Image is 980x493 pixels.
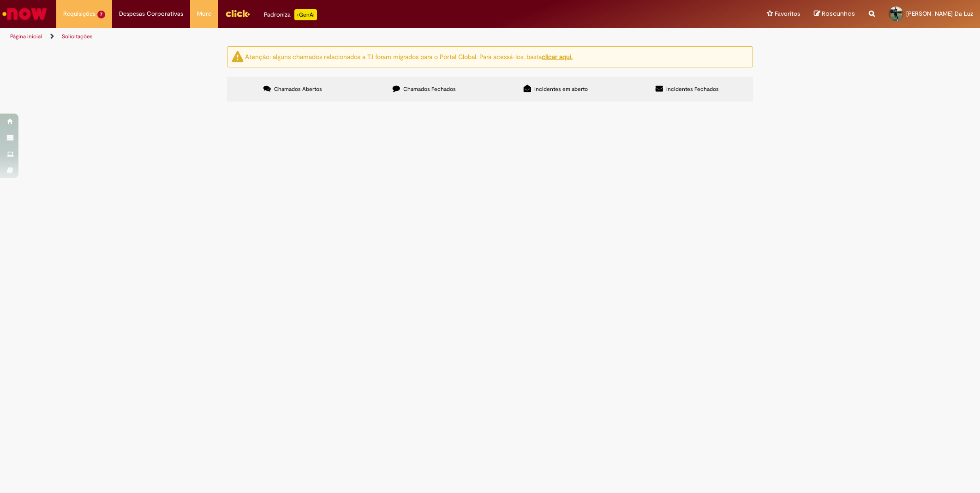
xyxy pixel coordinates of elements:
[666,85,719,93] span: Incidentes Fechados
[906,10,973,18] span: [PERSON_NAME] Da Luz
[62,33,93,40] a: Solicitações
[197,9,211,18] span: More
[245,52,573,60] ng-bind-html: Atenção: alguns chamados relacionados a T.I foram migrados para o Portal Global. Para acessá-los,...
[63,9,96,18] span: Requisições
[97,11,105,18] span: 7
[403,85,456,93] span: Chamados Fechados
[1,5,48,23] img: ServiceNow
[775,9,800,18] span: Favoritos
[542,52,573,60] a: clicar aqui.
[264,9,317,20] div: Padroniza
[294,9,317,20] p: +GenAi
[225,6,250,20] img: click_logo_yellow_360x200.png
[10,33,42,40] a: Página inicial
[7,28,646,45] ul: Trilhas de página
[119,9,183,18] span: Despesas Corporativas
[814,10,855,18] a: Rascunhos
[534,85,588,93] span: Incidentes em aberto
[274,85,322,93] span: Chamados Abertos
[822,9,855,18] span: Rascunhos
